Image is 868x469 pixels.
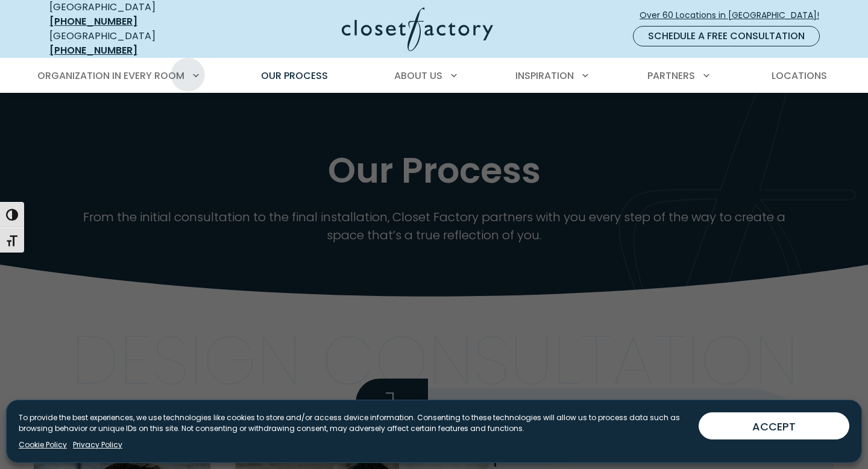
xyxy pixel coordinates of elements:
[19,439,67,450] a: Cookie Policy
[261,69,328,83] span: Our Process
[647,69,695,83] span: Partners
[394,69,442,83] span: About Us
[49,43,137,57] a: [PHONE_NUMBER]
[49,29,224,58] div: [GEOGRAPHIC_DATA]
[515,69,574,83] span: Inspiration
[772,69,827,83] span: Locations
[49,14,137,28] a: [PHONE_NUMBER]
[73,439,122,450] a: Privacy Policy
[19,412,689,434] p: To provide the best experiences, we use technologies like cookies to store and/or access device i...
[342,7,493,51] img: Closet Factory Logo
[639,5,829,26] a: Over 60 Locations in [GEOGRAPHIC_DATA]!
[29,59,839,93] nav: Primary Menu
[640,9,829,22] span: Over 60 Locations in [GEOGRAPHIC_DATA]!
[633,26,820,46] a: Schedule a Free Consultation
[37,69,184,83] span: Organization in Every Room
[699,412,849,439] button: ACCEPT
